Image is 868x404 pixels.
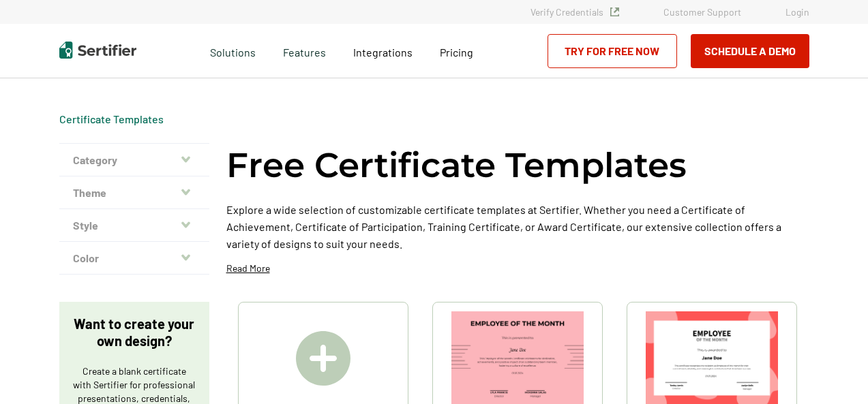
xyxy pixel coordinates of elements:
a: Verify Credentials [530,6,619,18]
a: Try for Free Now [548,34,677,68]
p: Explore a wide selection of customizable certificate templates at Sertifier. Whether you need a C... [226,201,809,252]
img: Verified [610,7,619,16]
p: Read More [226,262,270,275]
a: Customer Support [663,6,741,18]
h1: Free Certificate Templates [226,143,687,187]
span: Solutions [210,42,256,59]
button: Category [59,144,209,176]
div: Breadcrumb [59,112,164,126]
img: Create A Blank Certificate [296,331,350,386]
button: Color [59,242,209,275]
span: Integrations [353,46,413,59]
button: Style [59,209,209,242]
button: Theme [59,176,209,209]
a: Pricing [440,42,473,59]
span: Pricing [440,46,473,59]
span: Certificate Templates [59,112,164,126]
a: Integrations [353,42,413,59]
span: Features [283,42,326,59]
a: Certificate Templates [59,112,164,125]
p: Want to create your own design? [73,315,196,349]
img: Sertifier | Digital Credentialing Platform [59,42,136,59]
a: Login [785,6,809,18]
